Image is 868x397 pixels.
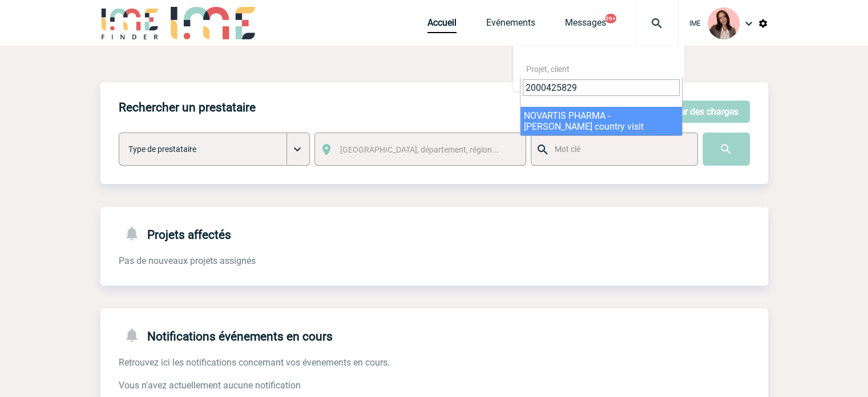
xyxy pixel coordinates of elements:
img: IME-Finder [100,7,160,39]
span: IME [689,19,701,27]
span: Retrouvez ici les notifications concernant vos évenements en cours. [119,357,390,368]
input: Mot clé [552,142,687,157]
img: 94396-3.png [708,7,740,39]
span: [GEOGRAPHIC_DATA], département, région... [340,145,499,154]
a: Accueil [427,17,457,33]
li: NOVARTIS PHARMA - [PERSON_NAME] country visit [520,107,682,135]
img: notifications-24-px-g.png [123,327,147,343]
a: Evénements [486,17,535,33]
h4: Projets affectés [119,225,231,242]
h4: Rechercher un prestataire [119,101,256,114]
span: Projet, client [526,65,570,74]
span: Pas de nouveaux projets assignés [119,255,256,266]
input: Submit [703,133,750,166]
span: Vous n'avez actuellement aucune notification [119,380,301,391]
h4: Notifications événements en cours [119,327,333,343]
img: notifications-24-px-g.png [123,225,147,242]
a: Messages [565,17,606,33]
button: 99+ [605,14,616,23]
